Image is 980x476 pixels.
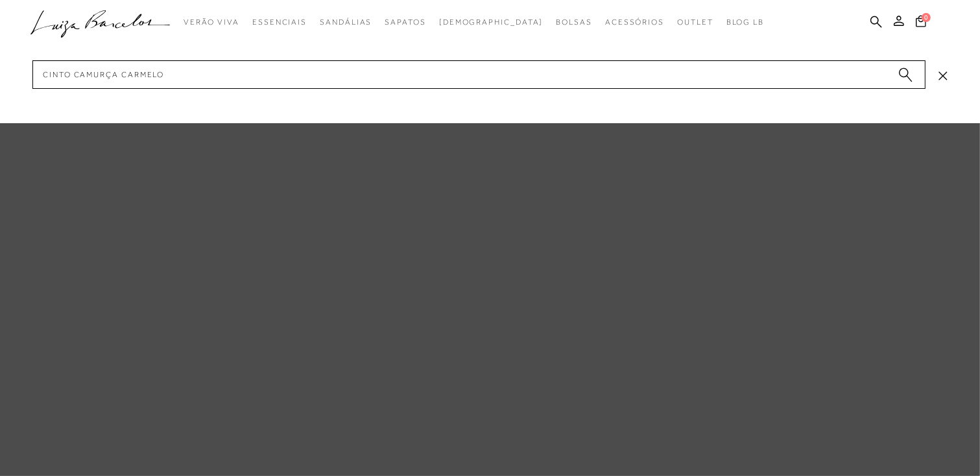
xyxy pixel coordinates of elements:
[439,18,544,27] span: [DEMOGRAPHIC_DATA]
[32,60,926,89] input: Buscar.
[556,18,592,27] span: Bolsas
[556,10,592,34] a: categoryNavScreenReaderText
[605,10,664,34] a: categoryNavScreenReaderText
[677,10,713,34] a: categoryNavScreenReaderText
[184,18,239,27] span: Verão Viva
[385,18,425,27] span: Sapatos
[912,14,930,32] button: 0
[320,10,372,34] a: categoryNavScreenReaderText
[320,18,372,27] span: Sandálias
[184,10,239,34] a: categoryNavScreenReaderText
[385,10,425,34] a: categoryNavScreenReaderText
[726,18,764,27] span: BLOG LB
[252,10,307,34] a: categoryNavScreenReaderText
[922,13,931,22] span: 0
[677,18,713,27] span: Outlet
[605,18,664,27] span: Acessórios
[726,10,764,34] a: BLOG LB
[252,18,307,27] span: Essenciais
[439,10,544,34] a: noSubCategoriesText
